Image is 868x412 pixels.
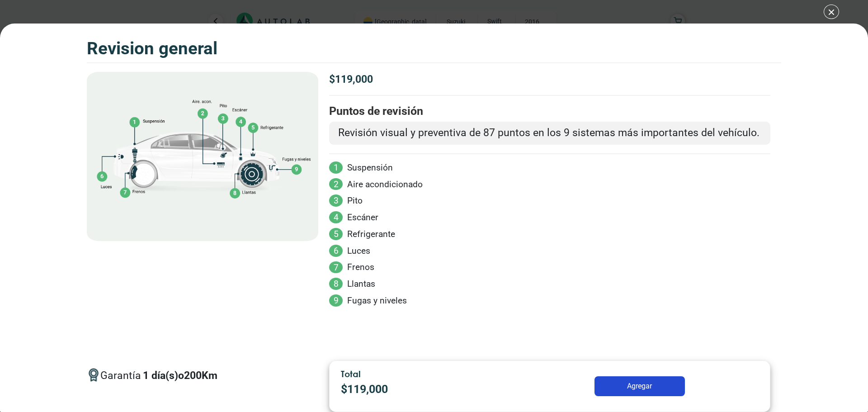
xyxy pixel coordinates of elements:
[143,368,217,384] p: 1 día(s) o 200 Km
[100,368,217,391] span: Garantía
[329,261,343,274] span: 7
[329,294,770,308] li: Fugas y niveles
[329,194,770,208] li: Pito
[329,178,343,190] span: 2
[329,294,343,307] span: 9
[329,278,770,291] li: Llantas
[594,376,685,396] button: Agregar
[329,228,343,240] span: 5
[329,194,343,207] span: 3
[329,211,770,224] li: Escáner
[329,228,770,241] li: Refrigerante
[329,178,770,191] li: Aire acondicionado
[329,104,770,118] h3: Puntos de revisión
[329,161,770,175] li: Suspensión
[329,72,770,88] p: $ 119,000
[341,369,361,379] span: Total
[329,245,343,257] span: 6
[87,38,217,59] h3: REVISION GENERAL
[341,381,507,398] p: $ 119,000
[329,211,343,223] span: 4
[329,245,770,258] li: Luces
[329,261,770,274] li: Frenos
[338,125,761,141] p: Revisión visual y preventiva de 87 puntos en los 9 sistemas más importantes del vehículo.
[329,278,343,290] span: 8
[329,161,343,174] span: 1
